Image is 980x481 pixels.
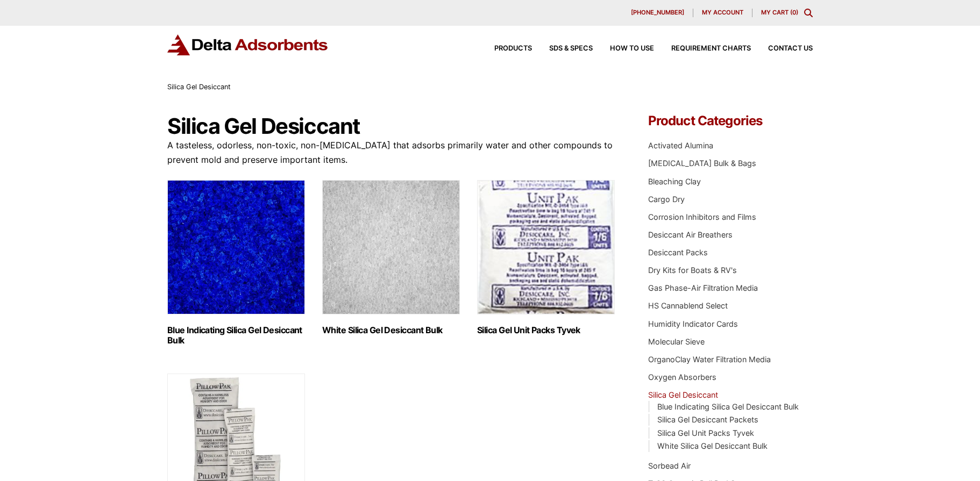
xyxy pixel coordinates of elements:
[792,9,796,16] span: 0
[804,9,813,17] div: Toggle Modal Content
[477,180,615,335] a: Visit product category Silica Gel Unit Packs Tyvek
[648,301,728,310] a: HS Cannablend Select
[657,441,768,450] a: White Silica Gel Desiccant Bulk
[761,9,798,16] a: My Cart (0)
[322,325,460,335] h2: White Silica Gel Desiccant Bulk
[648,372,716,382] a: Oxygen Absorbers
[622,9,693,17] a: [PHONE_NUMBER]
[751,45,813,52] a: Contact Us
[648,141,713,150] a: Activated Alumina
[167,325,305,346] h2: Blue Indicating Silica Gel Desiccant Bulk
[477,180,615,314] img: Silica Gel Unit Packs Tyvek
[167,180,305,346] a: Visit product category Blue Indicating Silica Gel Desiccant Bulk
[693,9,752,17] a: My account
[657,402,799,411] a: Blue Indicating Silica Gel Desiccant Bulk
[648,159,756,168] a: [MEDICAL_DATA] Bulk & Bags
[702,10,743,16] span: My account
[593,45,654,52] a: How to Use
[631,10,684,16] span: [PHONE_NUMBER]
[657,428,754,437] a: Silica Gel Unit Packs Tyvek
[648,319,738,328] a: Humidity Indicator Cards
[648,265,737,275] a: Dry Kits for Boats & RV's
[648,114,813,127] h4: Product Categories
[648,212,756,221] a: Corrosion Inhibitors and Films
[648,230,733,239] a: Desiccant Air Breathers
[532,45,593,52] a: SDS & SPECS
[167,180,305,314] img: Blue Indicating Silica Gel Desiccant Bulk
[648,283,758,292] a: Gas Phase-Air Filtration Media
[648,337,705,346] a: Molecular Sieve
[549,45,593,52] span: SDS & SPECS
[671,45,751,52] span: Requirement Charts
[657,415,758,424] a: Silica Gel Desiccant Packets
[167,138,616,167] p: A tasteless, odorless, non-toxic, non-[MEDICAL_DATA] that adsorbs primarily water and other compo...
[648,177,701,186] a: Bleaching Clay
[322,180,460,314] img: White Silica Gel Desiccant Bulk
[167,114,616,138] h1: Silica Gel Desiccant
[322,180,460,335] a: Visit product category White Silica Gel Desiccant Bulk
[768,45,813,52] span: Contact Us
[648,355,771,364] a: OrganoClay Water Filtration Media
[610,45,654,52] span: How to Use
[654,45,751,52] a: Requirement Charts
[477,325,615,335] h2: Silica Gel Unit Packs Tyvek
[648,461,691,470] a: Sorbead Air
[167,83,231,91] span: Silica Gel Desiccant
[167,34,329,55] img: Delta Adsorbents
[648,390,718,399] a: Silica Gel Desiccant
[648,248,708,257] a: Desiccant Packs
[477,45,532,52] a: Products
[494,45,532,52] span: Products
[648,195,685,204] a: Cargo Dry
